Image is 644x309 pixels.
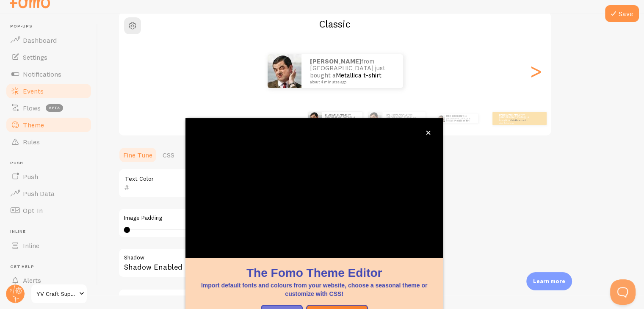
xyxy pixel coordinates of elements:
[310,58,395,84] p: from [GEOGRAPHIC_DATA] just bought a
[368,112,381,125] img: Fomo
[5,99,92,116] a: Flows beta
[10,264,92,270] span: Get Help
[310,80,392,84] small: about 4 minutes ago
[499,113,520,116] strong: [PERSON_NAME]
[268,54,301,88] img: Fomo
[446,115,463,117] strong: [PERSON_NAME]
[5,83,92,99] a: Events
[5,272,92,289] a: Alerts
[5,202,92,219] a: Opt-In
[533,277,565,285] p: Learn more
[424,128,433,137] button: close,
[5,66,92,83] a: Notifications
[23,53,47,61] span: Settings
[5,116,92,133] a: Theme
[5,185,92,202] a: Push Data
[23,241,39,250] span: Inline
[46,104,63,112] span: beta
[325,113,359,124] p: from [GEOGRAPHIC_DATA] just bought a
[438,115,445,122] img: Fomo
[455,119,469,122] a: Metallica t-shirt
[118,248,372,279] div: Shadow Enabled
[10,160,92,166] span: Push
[118,146,158,163] a: Fine Tune
[336,71,381,79] a: Metallica t-shirt
[23,121,44,129] span: Theme
[23,138,40,146] span: Rules
[387,113,407,116] strong: [PERSON_NAME]
[509,119,528,122] a: Metallica t-shirt
[196,265,433,281] h1: The Fomo Theme Editor
[605,5,639,22] button: Save
[310,57,361,65] strong: [PERSON_NAME]
[23,104,41,112] span: Flows
[499,113,533,124] p: from [GEOGRAPHIC_DATA] just bought a
[325,113,345,116] strong: [PERSON_NAME]
[5,133,92,150] a: Rules
[446,114,475,123] p: from [GEOGRAPHIC_DATA] just bought a
[387,113,422,124] p: from [GEOGRAPHIC_DATA] just bought a
[5,168,92,185] a: Push
[23,36,57,44] span: Dashboard
[124,214,366,222] label: Image Padding
[23,276,41,284] span: Alerts
[531,41,541,102] div: Next slide
[36,289,77,299] span: YV Craft Supplies
[23,70,61,78] span: Notifications
[526,272,572,290] div: Learn more
[5,32,92,49] a: Dashboard
[119,17,551,30] h2: Classic
[308,112,322,125] img: Fomo
[499,122,532,124] small: about 4 minutes ago
[10,24,92,29] span: Pop-ups
[196,281,433,298] p: Import default fonts and colours from your website, choose a seasonal theme or customize with CSS!
[23,189,55,198] span: Push Data
[30,284,88,304] a: YV Craft Supplies
[5,49,92,66] a: Settings
[23,206,43,215] span: Opt-In
[23,87,44,95] span: Events
[23,172,38,181] span: Push
[5,237,92,254] a: Inline
[158,146,180,163] a: CSS
[610,279,636,305] iframe: Help Scout Beacon - Open
[10,229,92,235] span: Inline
